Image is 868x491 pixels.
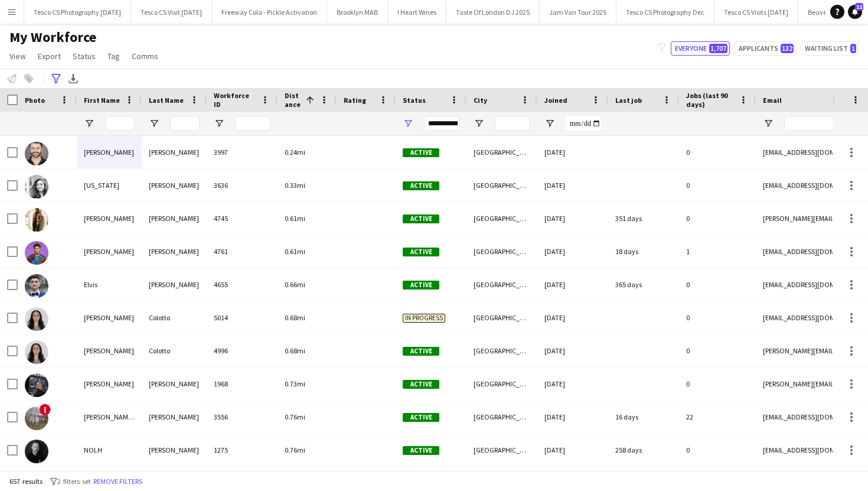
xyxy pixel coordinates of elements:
span: Last job [615,96,642,105]
span: Status [403,96,426,105]
input: Last Name Filter Input [170,116,200,131]
button: Open Filter Menu [149,118,159,129]
div: [PERSON_NAME] [77,136,142,168]
div: Colotto [142,334,207,367]
div: [PERSON_NAME] [77,235,142,268]
span: 12 [855,3,863,11]
div: 365 days [608,268,679,301]
div: [DATE] [537,268,608,301]
button: Tesco CS Photography Dec [616,1,714,24]
div: [PERSON_NAME] [142,235,207,268]
span: Active [403,347,439,356]
div: [DATE] [537,235,608,268]
div: [GEOGRAPHIC_DATA] [466,301,537,334]
div: [PERSON_NAME] [142,169,207,201]
app-action-btn: Advanced filters [49,71,63,86]
div: 5014 [207,301,278,334]
button: Everyone1,707 [671,41,730,56]
span: First Name [84,96,120,105]
div: 0 [679,368,756,400]
span: Workforce ID [214,91,256,109]
span: 0.61mi [285,247,305,256]
span: 0.68mi [285,346,305,355]
button: Tesco CS Visit [DATE] [131,1,212,24]
div: 0 [679,136,756,168]
span: Active [403,148,439,157]
span: 0.68mi [285,313,305,322]
div: 351 days [608,202,679,235]
div: [PERSON_NAME] [77,202,142,235]
div: [PERSON_NAME] [142,368,207,400]
button: I Heart Wines [388,1,446,24]
span: 0.73mi [285,379,305,388]
span: My Workforce [9,28,96,46]
div: [DATE] [537,334,608,367]
div: 4655 [207,268,278,301]
span: View [9,51,26,61]
div: 3636 [207,169,278,201]
button: Jam Van Tour 2025 [540,1,616,24]
span: Export [38,51,61,61]
input: Joined Filter Input [566,116,601,131]
div: [PERSON_NAME] [77,334,142,367]
span: Rating [344,96,366,105]
div: [PERSON_NAME] [77,301,142,334]
div: 3997 [207,136,278,168]
img: Gabriela Colotto [25,340,48,364]
span: Status [73,51,96,61]
div: [DATE] [537,301,608,334]
div: 0 [679,169,756,201]
span: Comms [132,51,158,61]
div: 1968 [207,368,278,400]
div: 0 [679,202,756,235]
span: Active [403,281,439,290]
img: Romel Onuoha [25,241,48,265]
div: [DATE] [537,169,608,201]
span: 0.61mi [285,214,305,223]
div: [DATE] [537,136,608,168]
button: Tesco CS Photography [DATE] [24,1,131,24]
button: Waiting list1 [801,41,859,56]
span: Jobs (last 90 days) [686,91,735,109]
a: 12 [848,5,862,19]
img: Elvis Assadi [25,274,48,298]
div: Elvis [77,268,142,301]
div: [GEOGRAPHIC_DATA] [466,268,537,301]
img: Georgia Loddi-Hill [25,175,48,199]
div: 0 [679,334,756,367]
div: 16 days [608,401,679,433]
div: 3556 [207,401,278,433]
div: [DATE] [537,401,608,433]
div: 22 [679,401,756,433]
button: Open Filter Menu [474,118,484,129]
button: Open Filter Menu [84,118,94,129]
span: ! [39,404,51,415]
div: [US_STATE] [77,169,142,201]
button: Open Filter Menu [544,118,555,129]
div: Colotto [142,301,207,334]
div: [GEOGRAPHIC_DATA] [466,334,537,367]
div: 1 [679,235,756,268]
div: [PERSON_NAME] [142,202,207,235]
div: [DATE] [537,434,608,466]
div: 4745 [207,202,278,235]
input: Workforce ID Filter Input [235,116,270,131]
div: 4761 [207,235,278,268]
div: [GEOGRAPHIC_DATA] [466,202,537,235]
div: [PERSON_NAME] [77,368,142,400]
img: leonardo lacaria [25,142,48,165]
span: 0.66mi [285,280,305,289]
div: 258 days [608,434,679,466]
a: View [5,48,31,64]
button: Tesco CS Visits [DATE] [714,1,798,24]
span: 0.76mi [285,412,305,421]
input: First Name Filter Input [105,116,135,131]
span: 0.24mi [285,148,305,157]
span: 1 [850,44,856,53]
span: Active [403,446,439,455]
span: City [474,96,487,105]
div: [GEOGRAPHIC_DATA] [466,169,537,201]
div: [GEOGRAPHIC_DATA] [466,434,537,466]
span: Active [403,248,439,256]
img: Jessica Kate Clements [25,407,48,430]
